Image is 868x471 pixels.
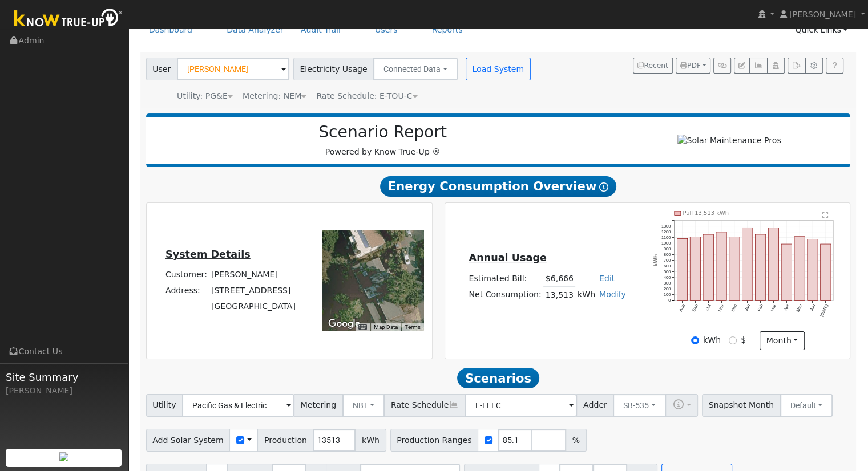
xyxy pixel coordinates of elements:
text: Mar [769,303,777,312]
text: 1200 [661,229,671,234]
u: System Details [165,249,251,260]
text: Feb [757,303,764,312]
td: Customer: [163,267,209,283]
text: May [796,303,804,313]
button: PDF [676,58,710,74]
u: Annual Usage [469,252,546,263]
img: Google [325,316,363,331]
td: Estimated Bill: [467,270,543,287]
span: Production Ranges [390,429,478,452]
td: [STREET_ADDRESS] [209,283,297,299]
button: Login As [767,58,785,74]
text: 200 [664,286,671,291]
a: Reports [423,19,471,40]
text: 1000 [661,241,671,246]
a: Edit [599,274,615,283]
span: [PERSON_NAME] [789,10,856,19]
div: Utility: PG&E [177,90,233,102]
input: kWh [691,336,699,344]
text: Aug [678,303,686,312]
button: Settings [805,58,823,74]
span: kWh [355,429,386,452]
button: Multi-Series Graph [749,58,767,74]
text: [DATE] [819,303,829,318]
rect: onclick="" [742,228,753,300]
text: 600 [664,263,671,269]
span: Rate Schedule [384,394,465,417]
div: Metering: NEM [243,90,306,102]
i: Show Help [599,182,608,192]
button: month [760,331,805,351]
a: Audit Trail [292,19,349,40]
rect: onclick="" [756,234,766,301]
text: 800 [664,252,671,257]
text: Jun [809,303,816,312]
button: Generate Report Link [713,58,731,74]
span: User [146,58,177,80]
input: $ [729,336,737,344]
text: Pull 13,513 kWh [683,210,729,216]
button: Load System [466,58,531,80]
span: Scenarios [457,368,539,388]
rect: onclick="" [703,234,713,301]
h2: Scenario Report [158,123,608,142]
span: Adder [576,394,613,417]
span: Site Summary [6,370,122,385]
img: retrieve [59,452,68,461]
button: Export Interval Data [788,58,805,74]
text: Dec [730,303,738,312]
a: Open this area in Google Maps (opens a new window) [325,316,363,331]
a: Data Analyzer [218,19,292,40]
label: $ [741,334,746,346]
input: Select a Rate Schedule [465,394,577,417]
text:  [822,212,829,218]
text: Sep [691,303,699,312]
span: Metering [294,394,343,417]
span: Snapshot Month [702,394,781,417]
button: NBT [342,394,385,417]
td: Net Consumption: [467,287,543,303]
text: 100 [664,292,671,297]
td: [GEOGRAPHIC_DATA] [209,299,297,315]
rect: onclick="" [690,237,700,300]
span: Utility [146,394,183,417]
button: SB-535 [613,394,666,417]
text: Nov [717,303,725,312]
label: kWh [703,334,721,346]
text: 400 [664,275,671,280]
button: Recent [633,58,673,74]
td: kWh [575,287,597,303]
td: Address: [163,283,209,299]
rect: onclick="" [677,239,687,301]
div: [PERSON_NAME] [6,385,122,397]
rect: onclick="" [729,237,740,300]
rect: onclick="" [716,232,726,301]
text: 1100 [661,235,671,240]
rect: onclick="" [808,239,818,300]
rect: onclick="" [781,244,792,301]
td: [PERSON_NAME] [209,267,297,283]
span: PDF [680,62,701,70]
button: Default [780,394,833,417]
img: Know True-Up [9,6,128,32]
rect: onclick="" [821,244,831,301]
img: Solar Maintenance Pros [677,135,781,147]
button: Edit User [734,58,750,74]
rect: onclick="" [794,237,805,301]
text: kWh [653,254,659,267]
text: 300 [664,281,671,286]
rect: onclick="" [768,228,778,301]
input: Select a User [177,58,289,80]
a: Quick Links [786,19,856,40]
a: Dashboard [140,19,201,40]
text: 900 [664,246,671,251]
button: Map Data [374,323,398,331]
a: Help Link [826,58,843,74]
span: Production [257,429,313,452]
text: 500 [664,269,671,274]
input: Select a Utility [182,394,294,417]
a: Users [366,19,406,40]
td: 13,513 [543,287,575,303]
span: Electricity Usage [293,58,374,80]
text: Jan [744,303,751,312]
